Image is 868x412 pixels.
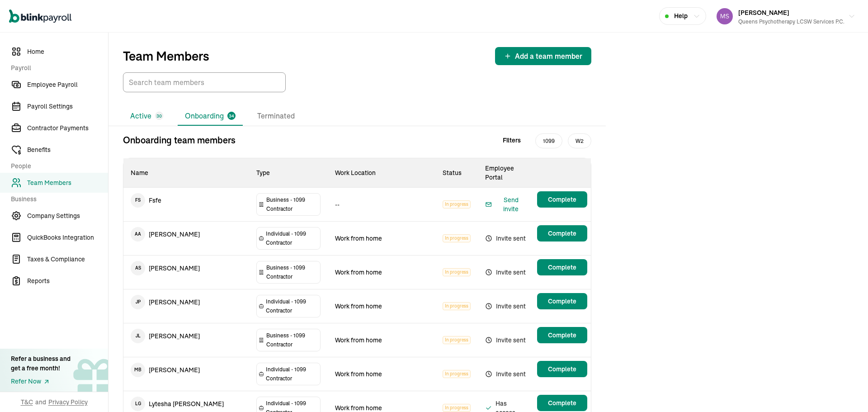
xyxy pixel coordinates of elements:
input: TextInput [123,72,286,92]
span: In progress [443,404,471,412]
span: Employee Portal [485,164,514,181]
nav: Global [9,3,71,29]
span: A S [131,261,145,275]
span: J P [131,295,145,309]
span: Invite sent [485,301,526,312]
span: 1099 [535,133,562,148]
button: Complete [537,259,587,275]
span: Benefits [27,145,108,155]
span: Filters [503,136,521,145]
button: [PERSON_NAME]Queens Psychotherapy LCSW Services P.C. [713,5,859,28]
span: Complete [548,229,576,238]
span: In progress [443,234,471,242]
span: Company Settings [27,211,108,221]
span: T&C [21,398,33,407]
span: Payroll [11,63,103,73]
button: Complete [537,327,587,343]
button: Complete [537,361,587,377]
span: Payroll Settings [27,102,108,111]
span: Invite sent [485,267,526,278]
td: [PERSON_NAME] [123,289,249,315]
span: Work from home [335,404,382,412]
span: J L [131,329,145,343]
span: Individual - 1099 Contractor [266,229,318,247]
th: Status [435,158,478,188]
td: [PERSON_NAME] [123,323,249,349]
span: M B [131,363,145,377]
span: In progress [443,200,471,208]
span: Invite sent [485,335,526,346]
span: F S [131,193,145,208]
span: Complete [548,195,576,204]
span: Help [674,11,688,21]
span: A A [131,227,145,242]
li: Onboarding [178,107,243,126]
span: 34 [229,113,234,119]
iframe: Chat Widget [823,369,868,412]
span: In progress [443,370,471,378]
span: Work from home [335,302,382,310]
span: Complete [548,398,576,407]
span: Complete [548,263,576,272]
span: Business - 1099 Contractor [266,331,319,349]
span: Work from home [335,336,382,344]
li: Active [123,107,170,126]
span: QuickBooks Integration [27,233,108,242]
div: Queens Psychotherapy LCSW Services P.C. [738,18,844,26]
span: Invite sent [485,233,526,244]
span: Add a team member [515,51,582,62]
th: Type [249,158,328,188]
span: In progress [443,302,471,310]
span: W2 [568,133,591,148]
span: Team Members [27,178,108,188]
p: Onboarding team members [123,133,236,147]
span: Business - 1099 Contractor [266,263,319,281]
td: [PERSON_NAME] [123,222,249,247]
span: Complete [548,331,576,340]
li: Terminated [250,107,302,126]
span: Privacy Policy [48,398,88,407]
span: Business [11,194,103,204]
button: Complete [537,395,587,411]
td: [PERSON_NAME] [123,357,249,383]
button: Complete [537,225,587,242]
span: Individual - 1099 Contractor [266,365,318,383]
td: [PERSON_NAME] [123,256,249,281]
span: Complete [548,297,576,306]
td: Fsfe [123,188,249,213]
span: Employee Payroll [27,80,108,90]
span: Home [27,47,108,57]
button: Complete [537,191,587,208]
span: In progress [443,268,471,276]
span: People [11,161,103,171]
span: Complete [548,365,576,374]
span: Work from home [335,268,382,276]
a: Refer Now [11,377,71,386]
span: -- [335,200,340,208]
span: Work from home [335,234,382,242]
span: In progress [443,336,471,344]
th: Work Location [328,158,435,188]
span: Business - 1099 Contractor [266,195,319,213]
span: Taxes & Compliance [27,255,108,264]
div: Refer a business and get a free month! [11,354,71,373]
span: Reports [27,276,108,286]
span: [PERSON_NAME] [738,9,789,17]
span: 30 [156,113,162,119]
button: Complete [537,293,587,309]
p: Team Members [123,49,209,63]
span: Contractor Payments [27,123,108,133]
button: Send invite [485,195,526,213]
th: Name [123,158,249,188]
span: L G [131,397,145,411]
button: Add a team member [495,47,591,65]
button: Help [659,7,706,25]
span: Individual - 1099 Contractor [266,297,318,315]
span: Invite sent [485,369,526,379]
span: Work from home [335,370,382,378]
